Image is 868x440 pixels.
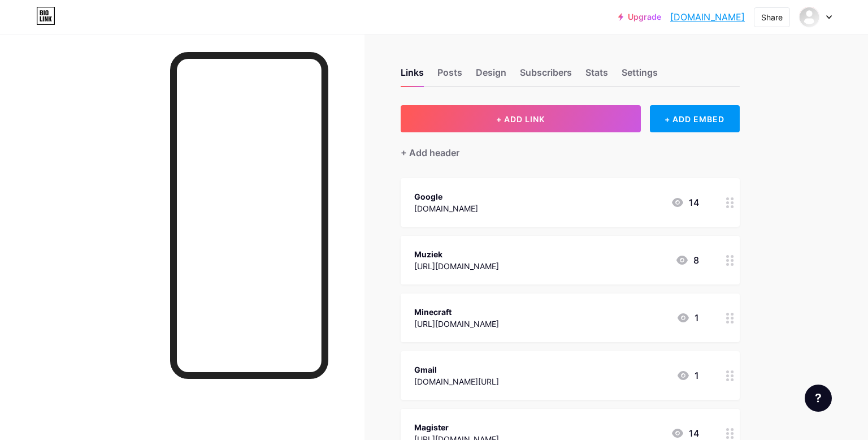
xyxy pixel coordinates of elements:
div: Minecraft [414,306,499,318]
img: bowen81925 [798,6,820,28]
div: Magister [414,421,499,433]
div: Subscribers [520,66,572,86]
a: Upgrade [618,12,661,21]
div: Google [414,191,478,202]
div: Design [476,66,506,86]
div: [URL][DOMAIN_NAME] [414,260,499,272]
span: + ADD LINK [496,114,545,124]
div: Stats [585,66,608,86]
div: Gmail [414,364,499,376]
div: 14 [671,196,699,209]
div: Links [401,66,424,86]
a: [DOMAIN_NAME] [670,10,745,24]
div: [URL][DOMAIN_NAME] [414,318,499,330]
div: + ADD EMBED [650,105,740,132]
div: + Add header [401,146,459,159]
div: [DOMAIN_NAME][URL] [414,376,499,387]
div: Settings [622,66,658,86]
div: [DOMAIN_NAME] [414,202,478,214]
button: + ADD LINK [401,105,641,132]
div: 1 [676,311,699,325]
div: 1 [676,369,699,382]
div: Muziek [414,248,499,260]
div: 8 [675,253,699,267]
div: Posts [437,66,462,86]
div: Share [761,11,783,23]
div: 14 [671,426,699,440]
